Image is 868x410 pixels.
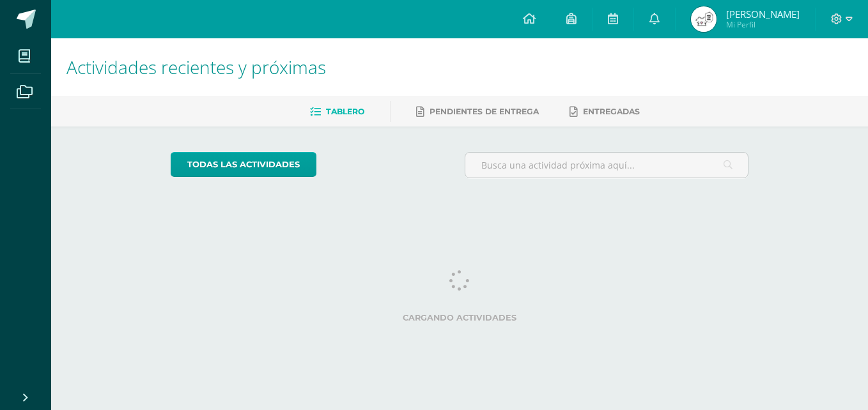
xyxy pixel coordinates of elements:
[430,107,539,116] span: Pendientes de entrega
[310,102,364,122] a: Tablero
[66,55,326,79] span: Actividades recientes y próximas
[171,152,316,177] a: todas las Actividades
[691,6,717,32] img: 67686b22a2c70cfa083e682cafa7854b.png
[570,102,640,122] a: Entregadas
[726,19,800,30] span: Mi Perfil
[583,107,640,116] span: Entregadas
[171,313,749,323] label: Cargando actividades
[465,153,748,178] input: Busca una actividad próxima aquí...
[726,8,800,20] span: [PERSON_NAME]
[416,102,539,122] a: Pendientes de entrega
[326,107,364,116] span: Tablero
